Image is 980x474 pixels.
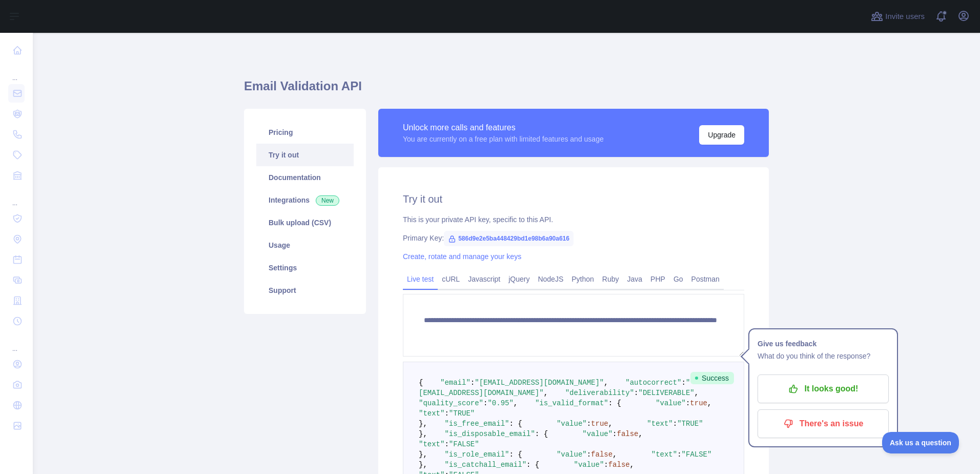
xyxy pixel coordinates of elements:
[534,271,567,287] a: NodeJS
[758,374,889,403] button: It looks good!
[440,379,471,387] span: "email"
[765,380,881,398] p: It looks good!
[419,379,423,387] span: {
[419,409,444,418] span: "text"
[256,234,354,256] a: Usage
[403,122,604,134] div: Unlock more calls and features
[690,399,707,407] span: true
[449,409,475,418] span: "TRUE"
[403,233,744,243] div: Primary Key:
[256,144,354,166] a: Try it out
[444,430,535,438] span: "is_disposable_email"
[707,399,711,407] span: ,
[514,399,518,407] span: ,
[316,195,339,206] span: New
[256,211,354,234] a: Bulk upload (CSV)
[582,430,612,438] span: "value"
[444,450,509,459] span: "is_role_email"
[487,399,513,407] span: "0.95"
[256,121,354,144] a: Pricing
[758,409,889,438] button: There's an issue
[419,399,483,407] span: "quality_score"
[444,461,526,469] span: "is_catchall_email"
[419,450,427,459] span: },
[617,430,639,438] span: false
[758,338,889,350] h1: Give us feedback
[403,271,438,287] a: Live test
[598,271,623,287] a: Ruby
[438,271,464,287] a: cURL
[869,8,927,25] button: Invite users
[656,399,686,407] span: "value"
[638,389,694,397] span: "DELIVERABLE"
[682,379,686,387] span: :
[509,420,522,428] span: : {
[686,399,690,407] span: :
[639,430,643,438] span: ,
[8,332,25,353] div: ...
[591,450,612,459] span: false
[403,192,744,206] h2: Try it out
[475,379,604,387] span: "[EMAIL_ADDRESS][DOMAIN_NAME]"
[444,420,509,428] span: "is_free_email"
[244,78,769,103] h1: Email Validation API
[403,252,521,261] a: Create, rotate and manage your keys
[444,231,574,246] span: 586d9e2e5ba448429bd1e98b6a90a616
[612,450,617,459] span: ,
[587,420,591,428] span: :
[256,166,354,189] a: Documentation
[535,430,548,438] span: : {
[567,271,598,287] a: Python
[695,389,699,397] span: ,
[483,399,487,407] span: :
[682,450,712,459] span: "FALSE"
[419,440,444,448] span: "text"
[604,461,608,469] span: :
[885,11,925,23] span: Invite users
[526,461,539,469] span: : {
[673,420,677,428] span: :
[612,430,617,438] span: :
[608,461,630,469] span: false
[544,389,548,397] span: ,
[630,461,634,469] span: ,
[625,379,681,387] span: "autocorrect"
[677,420,703,428] span: "TRUE"
[669,271,687,287] a: Go
[464,271,504,287] a: Javascript
[687,271,724,287] a: Postman
[608,399,621,407] span: : {
[403,214,744,225] div: This is your private API key, specific to this API.
[471,379,475,387] span: :
[8,187,25,207] div: ...
[647,420,672,428] span: "text"
[646,271,669,287] a: PHP
[882,432,959,453] iframe: Toggle Customer Support
[565,389,634,397] span: "deliverability"
[256,279,354,302] a: Support
[403,134,604,144] div: You are currently on a free plan with limited features and usage
[419,461,427,469] span: },
[651,450,677,459] span: "text"
[634,389,638,397] span: :
[444,440,448,448] span: :
[419,430,427,438] span: },
[256,189,354,211] a: Integrations New
[677,450,681,459] span: :
[591,420,608,428] span: true
[587,450,591,459] span: :
[557,450,587,459] span: "value"
[504,271,534,287] a: jQuery
[8,62,25,82] div: ...
[699,125,744,145] button: Upgrade
[557,420,587,428] span: "value"
[574,461,604,469] span: "value"
[765,415,881,432] p: There's an issue
[256,256,354,279] a: Settings
[444,409,448,418] span: :
[419,420,427,428] span: },
[509,450,522,459] span: : {
[690,372,734,384] span: Success
[758,350,889,362] p: What do you think of the response?
[623,271,647,287] a: Java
